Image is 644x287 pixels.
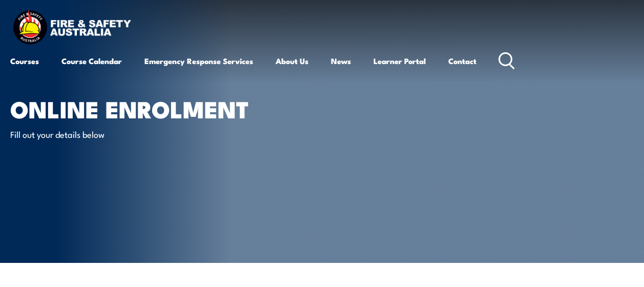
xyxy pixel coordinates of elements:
h1: Online Enrolment [10,98,263,118]
a: Course Calendar [61,49,122,73]
a: Courses [10,49,39,73]
a: Emergency Response Services [144,49,253,73]
a: Learner Portal [373,49,426,73]
a: Contact [448,49,476,73]
p: Fill out your details below [10,128,197,140]
a: News [331,49,351,73]
a: About Us [276,49,308,73]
